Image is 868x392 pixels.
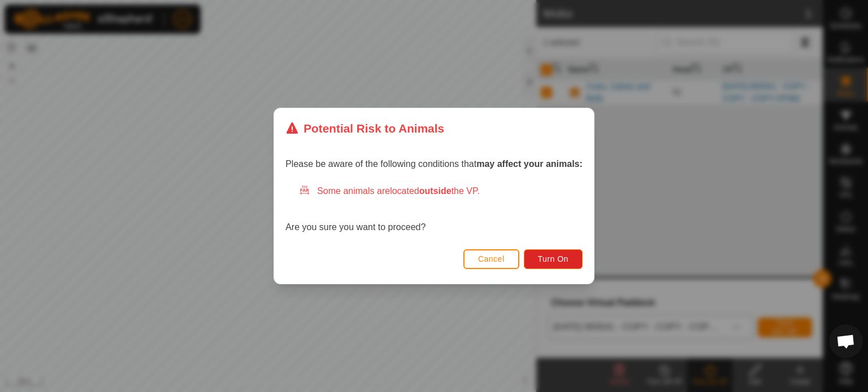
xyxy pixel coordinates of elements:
strong: outside [419,186,452,196]
button: Turn On [524,249,583,269]
div: Some animals are [299,184,583,198]
span: Cancel [478,254,505,263]
div: Are you sure you want to proceed? [285,184,583,234]
span: Turn On [538,254,568,263]
strong: may affect your animals: [476,159,583,169]
div: Open chat [829,324,863,358]
div: Potential Risk to Animals [285,120,444,137]
button: Cancel [463,249,519,269]
span: Please be aware of the following conditions that [285,159,583,169]
span: located the VP. [390,186,480,196]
